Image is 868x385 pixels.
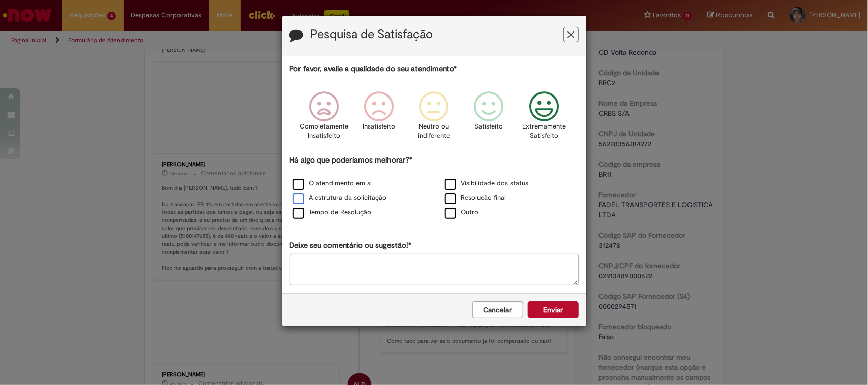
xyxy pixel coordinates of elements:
[293,193,387,203] label: A estrutura da solicitação
[445,208,479,217] label: Outro
[300,122,348,141] p: Completamente Insatisfeito
[363,122,395,132] p: Insatisfeito
[293,179,372,188] label: O atendimento em si
[518,84,570,153] div: Extremamente Satisfeito
[290,63,457,74] label: Por favor, avalie a qualidade do seu atendimento*
[290,155,579,220] div: Há algo que poderíamos melhorar?*
[311,28,433,41] label: Pesquisa de Satisfação
[353,84,405,153] div: Insatisfeito
[298,84,350,153] div: Completamente Insatisfeito
[472,301,523,318] button: Cancelar
[445,193,506,203] label: Resolução final
[522,122,566,141] p: Extremamente Satisfeito
[408,84,460,153] div: Neutro ou indiferente
[290,240,412,251] label: Deixe seu comentário ou sugestão!*
[415,122,452,141] p: Neutro ou indiferente
[475,122,503,132] p: Satisfeito
[445,179,529,188] label: Visibilidade dos status
[463,84,515,153] div: Satisfeito
[293,208,372,217] label: Tempo de Resolução
[528,301,579,318] button: Enviar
